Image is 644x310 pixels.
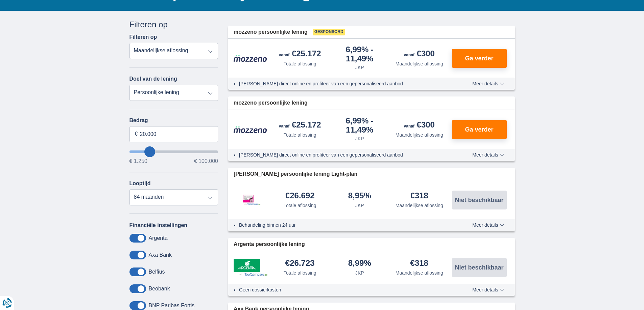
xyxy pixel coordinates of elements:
[149,252,172,258] label: Axa Bank
[410,259,428,268] div: €318
[285,192,315,201] div: €26.692
[234,28,308,36] span: mozzeno persoonlijke lening
[313,29,345,35] span: Gesponsord
[455,197,503,203] span: Niet beschikbaar
[284,132,316,138] div: Totale aflossing
[129,159,147,164] span: € 1.250
[333,46,387,63] div: 6,99%
[284,60,316,67] div: Totale aflossing
[234,55,267,62] img: product.pl.alt Mozzeno
[472,223,504,227] span: Meer details
[239,80,448,87] li: [PERSON_NAME] direct online en profiteer van een gepersonaliseerd aanbod
[279,121,321,130] div: €25.172
[467,287,509,292] button: Meer details
[129,150,218,153] input: wantToBorrow
[410,192,428,201] div: €318
[452,120,507,139] button: Ga verder
[396,202,443,209] div: Maandelijkse aflossing
[234,188,267,212] img: product.pl.alt Leemans Kredieten
[239,222,448,228] li: Behandeling binnen 24 uur
[129,222,188,228] label: Financiële instellingen
[404,121,435,130] div: €300
[355,135,364,142] div: JKP
[135,130,138,138] span: €
[279,50,321,59] div: €25.172
[355,202,364,209] div: JKP
[285,259,315,268] div: €26.723
[129,34,157,40] label: Filteren op
[472,81,504,86] span: Meer details
[333,117,387,134] div: 6,99%
[396,132,443,138] div: Maandelijkse aflossing
[355,64,364,71] div: JKP
[472,152,504,157] span: Meer details
[467,152,509,158] button: Meer details
[234,170,357,178] span: [PERSON_NAME] persoonlijke lening Light-plan
[149,286,170,292] label: Beobank
[129,180,151,187] label: Looptijd
[404,50,435,59] div: €300
[149,235,168,241] label: Argenta
[467,222,509,228] button: Meer details
[239,286,448,293] li: Geen dossierkosten
[234,99,308,107] span: mozzeno persoonlijke lening
[465,55,493,61] span: Ga verder
[194,159,218,164] span: € 100.000
[234,259,267,276] img: product.pl.alt Argenta
[355,270,364,276] div: JKP
[465,126,493,133] span: Ga verder
[129,117,218,123] label: Bedrag
[452,258,507,277] button: Niet beschikbaar
[129,19,218,30] div: Filteren op
[149,303,195,309] label: BNP Paribas Fortis
[234,126,267,133] img: product.pl.alt Mozzeno
[284,270,316,276] div: Totale aflossing
[467,81,509,86] button: Meer details
[129,76,177,82] label: Doel van de lening
[452,191,507,209] button: Niet beschikbaar
[455,264,503,271] span: Niet beschikbaar
[452,49,507,68] button: Ga verder
[348,192,371,201] div: 8,95%
[284,202,316,209] div: Totale aflossing
[396,270,443,276] div: Maandelijkse aflossing
[149,269,165,275] label: Belfius
[234,241,305,248] span: Argenta persoonlijke lening
[348,259,371,268] div: 8,99%
[472,287,504,292] span: Meer details
[396,60,443,67] div: Maandelijkse aflossing
[239,151,448,158] li: [PERSON_NAME] direct online en profiteer van een gepersonaliseerd aanbod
